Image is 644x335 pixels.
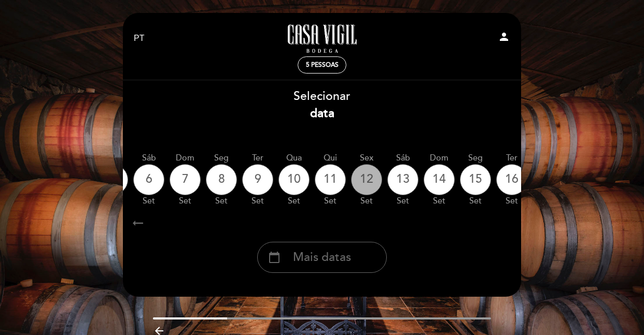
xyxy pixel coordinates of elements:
div: 11 [315,164,346,195]
div: 10 [278,164,310,195]
div: Sáb [133,152,164,164]
div: Qui [315,152,346,164]
div: set [242,195,273,207]
div: 7 [170,164,201,195]
div: set [387,195,418,207]
i: calendar_today [268,249,281,266]
div: 8 [206,164,237,195]
div: Dom [170,152,201,164]
div: 6 [133,164,164,195]
div: Sex [351,152,382,164]
div: set [170,195,201,207]
div: 14 [424,164,455,195]
div: set [315,195,346,207]
div: Dom [424,152,455,164]
div: Ter [242,152,273,164]
div: Qua [278,152,310,164]
b: data [310,106,334,121]
a: Casa Vigil - Restaurante [257,24,387,53]
div: Ter [496,152,527,164]
div: set [278,195,310,207]
div: 13 [387,164,418,195]
div: Sáb [387,152,418,164]
div: Seg [206,152,237,164]
div: set [424,195,455,207]
div: set [460,195,491,207]
span: Mais datas [293,249,351,266]
div: 9 [242,164,273,195]
div: set [206,195,237,207]
div: set [133,195,164,207]
div: set [351,195,382,207]
div: Seg [460,152,491,164]
span: 5 pessoas [306,61,339,69]
div: 12 [351,164,382,195]
button: person [498,31,510,47]
div: Selecionar [122,88,522,122]
i: person [498,31,510,43]
div: 16 [496,164,527,195]
div: set [496,195,527,207]
div: 15 [460,164,491,195]
i: arrow_right_alt [130,212,146,234]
